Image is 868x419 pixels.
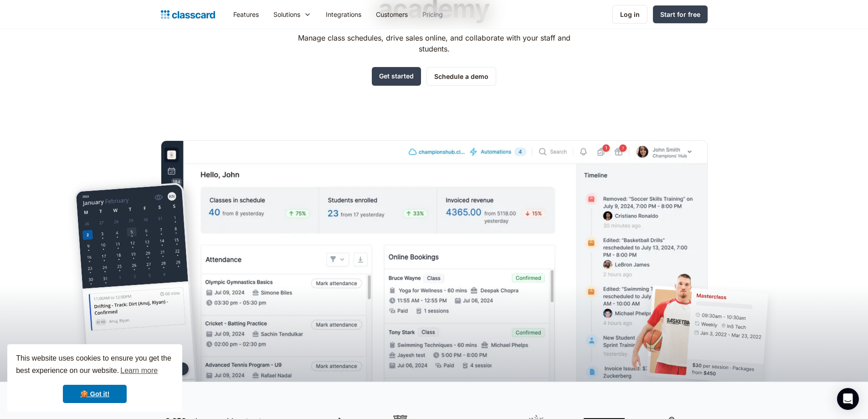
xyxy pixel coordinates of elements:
[266,4,318,25] div: Solutions
[612,5,647,24] a: Log in
[653,5,708,23] a: Start for free
[226,4,266,25] a: Features
[119,364,159,378] a: learn more about cookies
[63,385,127,403] a: dismiss cookie message
[289,32,579,54] p: Manage class schedules, drive sales online, and collaborate with your staff and students.
[620,10,640,19] div: Log in
[372,67,421,86] a: Get started
[161,8,215,21] a: Logo
[837,388,859,410] div: Open Intercom Messenger
[660,10,700,19] div: Start for free
[16,353,174,378] span: This website uses cookies to ensure you get the best experience on our website.
[369,4,415,25] a: Customers
[273,10,300,19] div: Solutions
[7,344,182,412] div: cookieconsent
[415,4,450,25] a: Pricing
[318,4,369,25] a: Integrations
[426,67,496,86] a: Schedule a demo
